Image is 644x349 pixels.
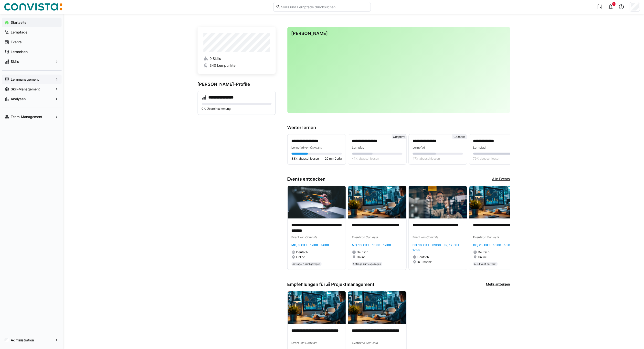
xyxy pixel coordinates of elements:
[413,146,425,149] span: Lernpfad
[202,107,272,111] p: 0% Übereinstimmung
[352,146,365,149] span: Lernpfad
[357,250,369,254] span: Deutsch
[291,31,506,36] h3: [PERSON_NAME]
[292,243,329,247] span: Mo, 6. Okt. · 12:00 - 14:00
[292,341,299,345] span: Event
[288,291,346,324] img: image
[413,157,440,161] span: 47% abgeschlossen
[292,157,319,161] span: 33% abgeschlossen
[481,235,499,239] span: von Convista
[474,262,497,265] span: Aus Event entfernt
[352,157,379,161] span: 41% abgeschlossen
[288,186,346,219] img: image
[292,146,304,149] span: Lernpfad
[473,243,512,247] span: Do, 23. Okt. · 16:00 - 18:00
[409,186,467,219] img: image
[348,291,406,324] img: image
[296,255,305,259] span: Online
[203,56,270,61] a: 9 Skills
[353,262,381,265] span: Anfrage zurückgezogen
[287,125,510,130] h3: Weiter lernen
[292,235,299,239] span: Event
[299,341,317,345] span: von Convista
[331,282,374,287] span: Projektmanagement
[486,282,510,287] a: Mehr anzeigen
[352,235,360,239] span: Event
[325,157,342,161] span: 20 min übrig
[421,235,439,239] span: von Convista
[352,341,360,345] span: Event
[287,282,375,287] h3: Empfehlungen für
[413,235,421,239] span: Event
[478,255,487,259] span: Online
[304,146,322,149] span: von Convista
[473,157,500,161] span: 79% abgeschlossen
[357,255,366,259] span: Online
[299,235,317,239] span: von Convista
[418,255,429,259] span: Deutsch
[613,2,615,5] span: 1
[492,176,510,182] a: Alle Events
[296,250,308,254] span: Deutsch
[210,56,221,61] span: 9 Skills
[393,135,405,139] span: Gesperrt
[348,186,406,219] img: image
[360,341,378,345] span: von Convista
[473,146,486,149] span: Lernpfad
[287,176,326,182] h3: Events entdecken
[469,186,528,219] img: image
[454,135,465,139] span: Gesperrt
[281,5,368,9] input: Skills und Lernpfade durchsuchen…
[210,63,235,68] span: 340 Lernpunkte
[360,235,378,239] span: von Convista
[352,243,391,247] span: Mo, 13. Okt. · 15:00 - 17:00
[293,262,321,265] span: Anfrage zurückgezogen
[413,243,462,252] span: Do, 16. Okt. · 09:30 - Fr, 17. Okt. · 17:00
[418,260,432,264] span: In Präsenz
[478,250,490,254] span: Deutsch
[198,82,276,87] h3: [PERSON_NAME]-Profile
[473,235,481,239] span: Event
